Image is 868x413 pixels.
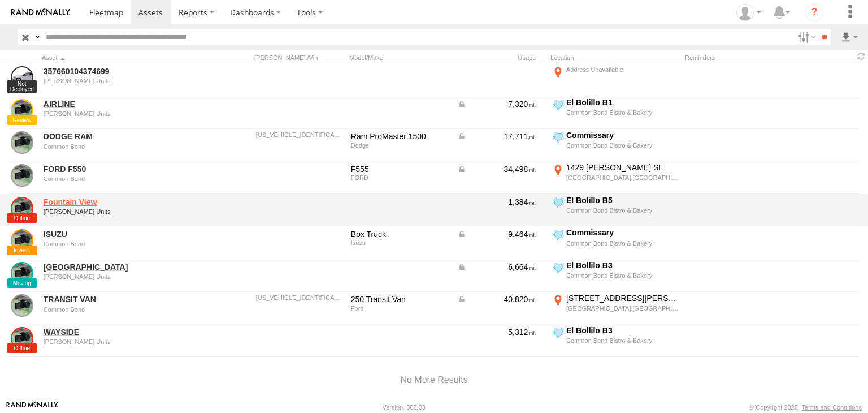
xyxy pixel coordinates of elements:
a: View Asset Details [11,164,33,187]
label: Click to View Current Location [550,325,680,356]
div: 3C6TRVAG0KE504576 [256,131,343,138]
div: Dodge [351,142,449,149]
div: Version: 305.03 [383,404,426,411]
div: Model/Make [349,54,451,62]
div: El Bolillo B5 [566,195,679,205]
div: 250 Transit Van [351,294,449,304]
label: Click to View Current Location [550,162,680,193]
a: ISUZU [44,229,198,239]
i: ? [805,3,823,21]
label: Click to View Current Location [550,260,680,291]
a: View Asset Details [11,66,33,89]
a: 357660104374699 [44,66,198,76]
div: Sonny Corpus [732,4,765,21]
div: Common Bond Bistro & Bakery [566,206,679,214]
div: Box Truck [351,229,449,239]
a: [GEOGRAPHIC_DATA] [44,262,198,272]
label: Search Filter Options [793,29,818,45]
div: undefined [44,175,198,182]
div: undefined [44,306,198,313]
div: Common Bond Bistro & Bakery [566,141,679,149]
div: undefined [44,240,198,247]
div: Ram ProMaster 1500 [351,131,449,141]
div: Ford [351,305,449,312]
a: DODGE RAM [44,131,198,141]
div: F555 [351,164,449,174]
a: View Asset Details [11,294,33,317]
div: Data from Vehicle CANbus [457,229,536,239]
div: Common Bond Bistro & Bakery [566,109,679,117]
label: Click to View Current Location [550,195,680,226]
a: WAYSIDE [44,327,198,337]
div: Usage [455,54,546,62]
a: Fountain View [44,197,198,207]
div: El Bolillo B1 [566,97,679,107]
a: FORD F550 [44,164,198,174]
div: © Copyright 2025 - [749,404,862,411]
a: View Asset Details [11,229,33,252]
a: Terms and Conditions [802,404,862,411]
label: Click to View Current Location [550,130,680,161]
div: undefined [44,110,198,117]
div: [GEOGRAPHIC_DATA],[GEOGRAPHIC_DATA] [566,174,679,182]
div: Common Bond Bistro & Bakery [566,337,679,345]
a: TRANSIT VAN [44,294,198,304]
div: undefined [44,78,198,84]
div: 1,384 [457,197,536,207]
label: Click to View Current Location [550,64,680,95]
div: Data from Vehicle CANbus [457,262,536,272]
div: [PERSON_NAME]./Vin [254,54,345,62]
div: Click to Sort [42,54,200,62]
a: View Asset Details [11,197,33,220]
label: Click to View Current Location [550,293,680,324]
img: rand-logo.svg [11,8,70,16]
div: Commissary [566,130,679,140]
div: 5,312 [457,327,536,337]
a: View Asset Details [11,262,33,285]
div: Location [550,54,680,62]
div: Data from Vehicle CANbus [457,131,536,141]
a: Visit our Website [6,402,58,413]
div: El Bollilo B3 [566,260,679,270]
div: undefined [44,273,198,280]
div: Data from Vehicle CANbus [457,164,536,174]
a: View Asset Details [11,327,33,350]
a: AIRLINE [44,99,198,109]
label: Click to View Current Location [550,227,680,258]
div: 1FTBR1C80LKB35980 [256,294,343,301]
span: Refresh [854,51,868,62]
div: 1429 [PERSON_NAME] St [566,162,679,173]
a: View Asset Details [11,131,33,154]
label: Search Query [33,29,42,45]
div: undefined [44,338,198,345]
div: Commissary [566,227,679,238]
div: El Bollilo B3 [566,325,679,335]
div: Common Bond Bistro & Bakery [566,272,679,279]
label: Click to View Current Location [550,97,680,128]
div: [STREET_ADDRESS][PERSON_NAME] [566,293,679,303]
div: Reminders [685,54,774,62]
div: undefined [44,143,198,150]
div: Common Bond Bistro & Bakery [566,239,679,247]
div: Data from Vehicle CANbus [457,294,536,304]
div: Isuzu [351,239,449,246]
div: FORD [351,174,449,181]
div: [GEOGRAPHIC_DATA],[GEOGRAPHIC_DATA] [566,304,679,312]
label: Export results as... [840,29,859,45]
div: Data from Vehicle CANbus [457,99,536,109]
div: undefined [44,208,198,215]
a: View Asset Details [11,99,33,122]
